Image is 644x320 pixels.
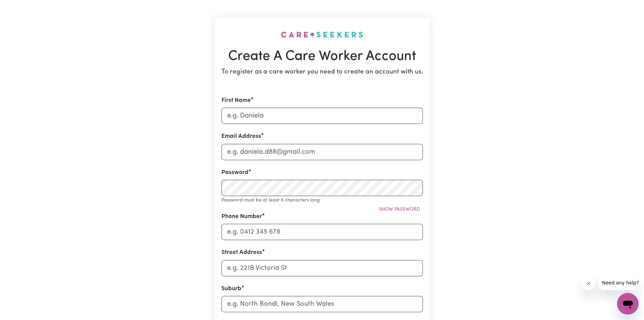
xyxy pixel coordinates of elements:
h1: Create A Care Worker Account [221,48,423,65]
input: e.g. North Bondi, New South Wales [221,296,423,312]
button: Show password [376,204,423,215]
span: Show password [379,207,420,212]
input: e.g. 221B Victoria St [221,260,423,276]
label: Phone Number [221,212,262,221]
label: Suburb [221,284,241,293]
label: First Name [221,96,251,105]
iframe: Close message [582,277,595,290]
label: Password [221,168,248,177]
input: e.g. 0412 345 678 [221,224,423,240]
span: Need any help? [4,5,41,10]
small: Password must be at least 8 characters long [221,198,320,203]
input: e.g. daniela.d88@gmail.com [221,144,423,160]
label: Email Address [221,132,261,141]
iframe: Button to launch messaging window [617,293,639,315]
input: e.g. Daniela [221,108,423,124]
label: Street Address [221,248,262,257]
p: To register as a care worker you need to create an account with us. [221,67,423,77]
iframe: Message from company [598,275,639,290]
